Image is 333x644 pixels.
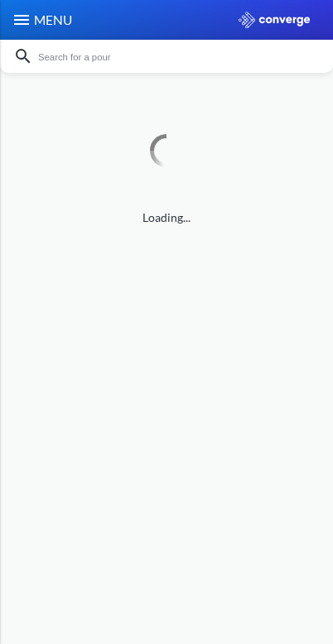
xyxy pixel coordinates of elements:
[33,47,316,65] input: Search for a pour
[13,209,320,227] span: Loading...
[12,10,31,30] img: menu_icon.svg
[239,12,310,28] img: logo_ewhite.svg
[31,10,72,30] span: MENU
[13,46,33,66] img: icon-search.svg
